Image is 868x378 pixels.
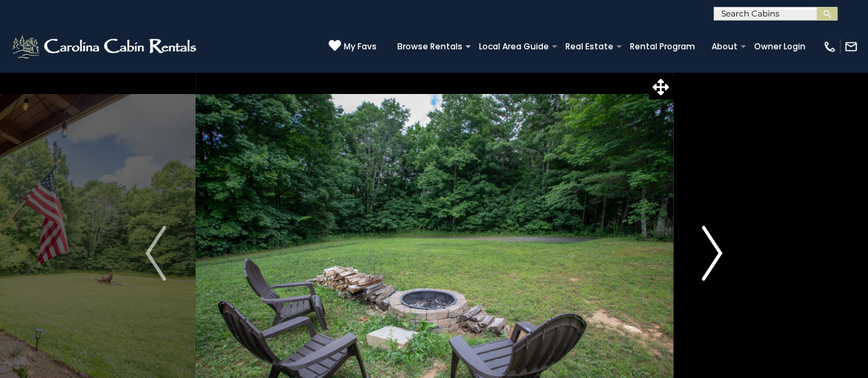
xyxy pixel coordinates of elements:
a: Local Area Guide [472,37,556,56]
span: My Favs [344,40,377,53]
a: Rental Program [623,37,702,56]
img: arrow [702,226,723,281]
img: arrow [145,226,166,281]
img: mail-regular-white.png [844,40,858,54]
a: Real Estate [559,37,620,56]
a: Owner Login [747,37,812,56]
a: About [705,37,744,56]
a: My Favs [329,39,377,54]
a: Browse Rentals [390,37,469,56]
img: phone-regular-white.png [823,40,836,54]
img: White-1-2.png [10,33,200,60]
